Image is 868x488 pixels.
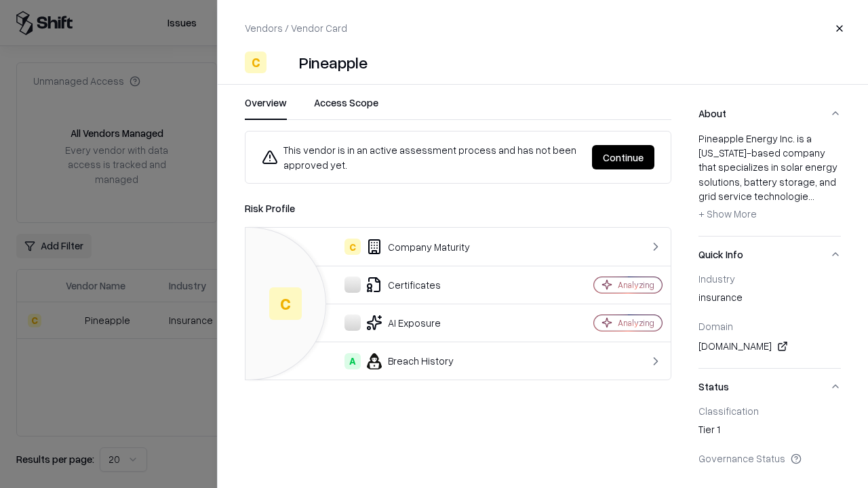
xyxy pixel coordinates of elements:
button: Overview [245,96,287,120]
div: Breach History [256,353,547,369]
p: Vendors / Vendor Card [245,21,347,35]
button: Status [698,369,841,405]
div: Industry [698,272,841,285]
button: + Show More [698,203,757,225]
div: About [698,131,841,236]
div: Risk Profile [245,200,671,216]
span: + Show More [698,207,757,220]
div: Quick Info [698,272,841,368]
div: [DOMAIN_NAME] [698,338,841,354]
button: Quick Info [698,237,841,272]
button: Access Scope [314,96,378,120]
div: A [344,353,361,369]
img: Pineapple [272,52,294,73]
div: This vendor is in an active assessment process and has not been approved yet. [262,142,581,172]
div: C [269,287,302,320]
div: Certificates [256,277,547,293]
div: Classification [698,405,841,417]
div: insurance [698,290,841,309]
div: Analyzing [618,317,654,329]
div: Analyzing [618,279,654,291]
div: Tier 1 [698,422,841,441]
div: AI Exposure [256,314,547,331]
div: Domain [698,320,841,332]
div: Governance Status [698,452,841,464]
div: Company Maturity [256,239,547,255]
div: Pineapple Energy Inc. is a [US_STATE]-based company that specializes in solar energy solutions, b... [698,131,841,225]
span: ... [808,190,814,202]
div: C [344,239,361,255]
button: Continue [592,145,654,169]
div: Pineapple [299,52,368,73]
button: About [698,96,841,131]
div: C [245,52,267,73]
